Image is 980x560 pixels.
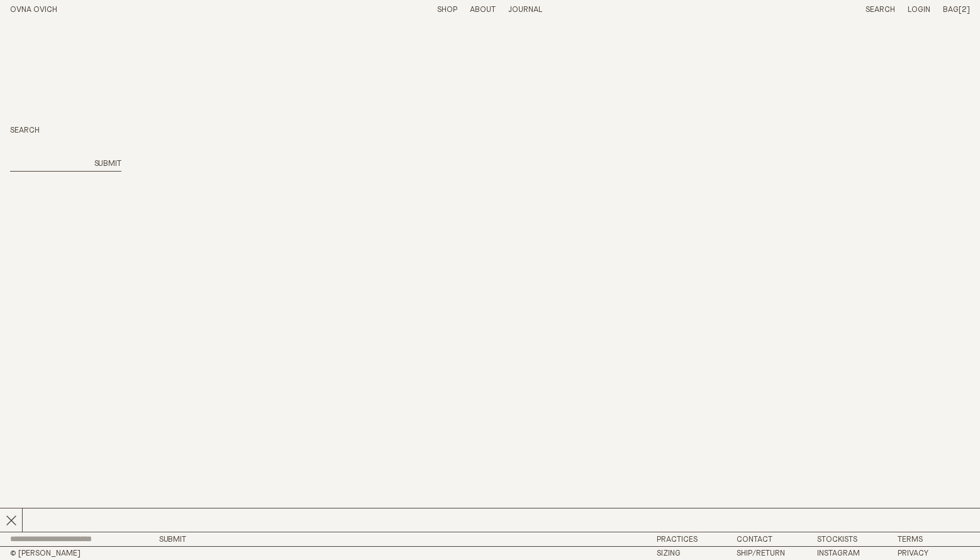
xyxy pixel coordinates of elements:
button: Search [94,159,121,170]
a: Privacy [898,549,928,557]
h2: © [PERSON_NAME] [10,549,243,557]
a: Home [10,6,57,14]
a: Shop [437,6,457,14]
a: Sizing [657,549,681,557]
a: Practices [657,535,698,544]
a: Search [866,6,895,14]
h2: Search [10,126,121,136]
summary: About [470,5,496,16]
a: Stockists [817,535,857,544]
a: Login [908,6,930,14]
a: Instagram [817,549,860,557]
a: Terms [898,535,923,544]
a: Contact [737,535,772,544]
span: Bag [943,6,959,14]
span: [2] [959,6,970,14]
a: Ship/Return [737,549,785,557]
button: Submit [159,535,186,544]
a: Journal [508,6,542,14]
